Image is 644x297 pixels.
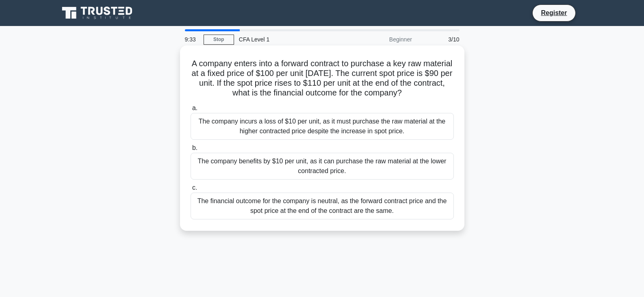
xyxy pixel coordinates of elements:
[191,153,454,180] div: The company benefits by $10 per unit, as it can purchase the raw material at the lower contracted...
[192,144,197,151] span: b.
[180,31,204,48] div: 9:33
[192,184,197,191] span: c.
[234,31,346,48] div: CFA Level 1
[536,8,572,18] a: Register
[346,31,417,48] div: Beginner
[192,104,197,111] span: a.
[191,193,454,219] div: The financial outcome for the company is neutral, as the forward contract price and the spot pric...
[190,59,455,98] h5: A company enters into a forward contract to purchase a key raw material at a fixed price of $100 ...
[204,35,234,45] a: Stop
[417,31,464,48] div: 3/10
[191,113,454,140] div: The company incurs a loss of $10 per unit, as it must purchase the raw material at the higher con...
